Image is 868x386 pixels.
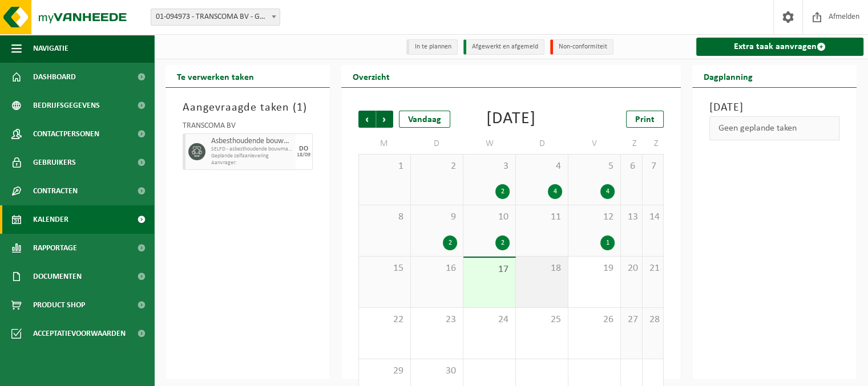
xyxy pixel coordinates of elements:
[33,291,85,319] span: Product Shop
[341,65,401,87] h2: Overzicht
[417,262,457,275] span: 16
[522,160,562,173] span: 4
[358,111,376,128] span: Vorige
[443,235,457,250] div: 2
[463,133,516,154] td: W
[417,211,457,224] span: 9
[709,116,839,140] div: Geen geplande taken
[297,102,303,113] span: 1
[600,235,615,250] div: 1
[522,262,562,275] span: 18
[469,314,510,326] span: 24
[33,234,77,262] span: Rapportage
[522,211,562,224] span: 11
[574,262,615,275] span: 19
[627,314,636,326] span: 27
[643,133,664,154] td: Z
[495,235,510,250] div: 2
[648,314,658,326] span: 28
[648,160,658,173] span: 7
[635,115,655,124] span: Print
[299,145,308,152] div: DO
[211,146,293,153] span: SELFD - asbesthoudende bouwmaterialen cementgebonden (HGB)
[406,39,458,55] li: In te plannen
[621,133,642,154] td: Z
[151,9,280,25] span: 01-094973 - TRANSCOMA BV - GENK
[358,133,411,154] td: M
[33,319,126,348] span: Acceptatievoorwaarden
[33,63,76,91] span: Dashboard
[548,184,562,199] div: 4
[165,65,265,87] h2: Te verwerken taken
[211,137,293,146] span: Asbesthoudende bouwmaterialen cementgebonden (hechtgebonden)
[574,160,615,173] span: 5
[469,263,510,276] span: 17
[211,153,293,160] span: Geplande zelfaanlevering
[211,160,293,166] span: Aanvrager:
[365,314,405,326] span: 22
[411,133,463,154] td: D
[495,184,510,199] div: 2
[33,205,68,234] span: Kalender
[550,39,613,55] li: Non-conformiteit
[33,177,78,205] span: Contracten
[399,111,450,128] div: Vandaag
[516,133,568,154] td: D
[376,111,393,128] span: Volgende
[626,111,664,128] a: Print
[417,365,457,377] span: 30
[151,9,280,26] span: 01-094973 - TRANSCOMA BV - GENK
[183,99,313,116] h3: Aangevraagde taken ( )
[33,262,82,291] span: Documenten
[692,65,764,87] h2: Dagplanning
[627,262,636,275] span: 20
[696,38,863,56] a: Extra taak aanvragen
[33,91,100,120] span: Bedrijfsgegevens
[365,262,405,275] span: 15
[627,211,636,224] span: 13
[574,211,615,224] span: 12
[463,39,544,55] li: Afgewerkt en afgemeld
[648,262,658,275] span: 21
[574,314,615,326] span: 26
[183,122,313,133] div: TRANSCOMA BV
[709,99,839,116] h3: [DATE]
[648,211,658,224] span: 14
[365,160,405,173] span: 1
[33,120,99,148] span: Contactpersonen
[33,34,68,63] span: Navigatie
[486,111,536,128] div: [DATE]
[365,211,405,224] span: 8
[297,152,310,158] div: 18/09
[522,314,562,326] span: 25
[469,211,510,224] span: 10
[365,365,405,377] span: 29
[568,133,621,154] td: V
[417,160,457,173] span: 2
[417,314,457,326] span: 23
[469,160,510,173] span: 3
[627,160,636,173] span: 6
[600,184,615,199] div: 4
[33,148,76,177] span: Gebruikers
